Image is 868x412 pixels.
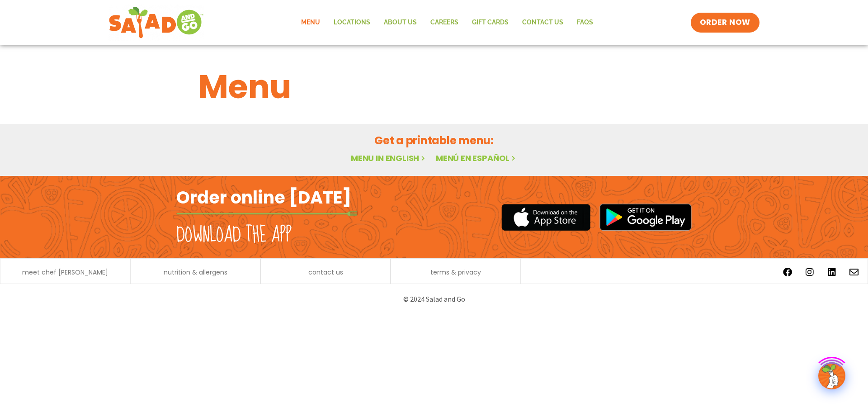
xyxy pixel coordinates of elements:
h2: Order online [DATE] [176,186,351,208]
a: nutrition & allergens [164,269,227,275]
h1: Menu [198,62,670,111]
a: GIFT CARDS [465,12,515,33]
p: © 2024 Salad and Go [181,293,687,305]
h2: Download the app [176,223,292,248]
a: terms & privacy [430,269,481,275]
a: Menú en español [436,152,517,164]
img: new-SAG-logo-768×292 [108,5,204,41]
img: google_play [599,204,692,231]
a: meet chef [PERSON_NAME] [22,269,108,275]
a: Locations [327,12,377,33]
a: contact us [308,269,343,275]
a: Careers [424,12,465,33]
span: ORDER NOW [700,17,750,28]
a: Menu in English [351,152,427,164]
h2: Get a printable menu: [198,133,670,148]
a: FAQs [570,12,600,33]
a: Contact Us [515,12,570,33]
a: ORDER NOW [691,13,759,33]
a: About Us [377,12,424,33]
nav: Menu [294,12,600,33]
a: Menu [294,12,327,33]
img: fork [176,211,357,216]
img: appstore [501,203,590,232]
